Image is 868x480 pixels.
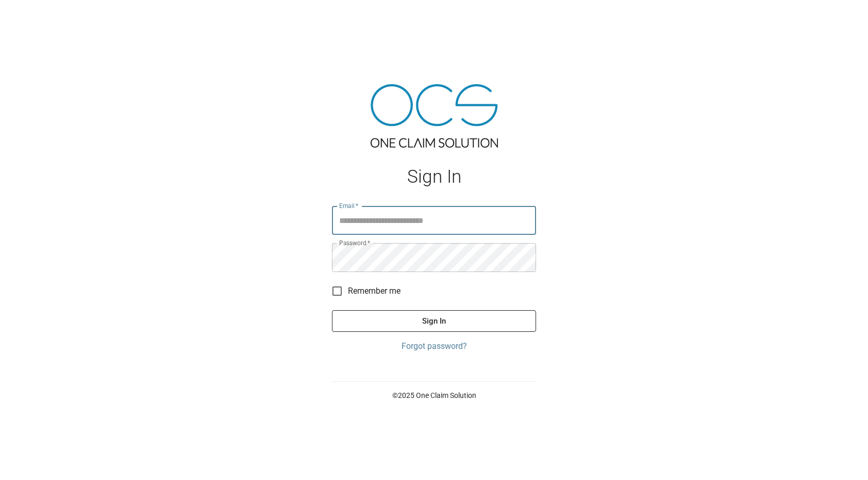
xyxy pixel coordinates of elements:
p: © 2025 One Claim Solution [332,390,536,401]
h1: Sign In [332,166,536,187]
img: ocs-logo-white-transparent.png [12,6,54,27]
img: ocs-logo-tra.png [371,84,498,148]
a: Forgot password? [332,340,536,353]
span: Remember me [348,285,400,297]
label: Email [339,201,359,210]
label: Password [339,238,370,247]
button: Sign In [332,310,536,332]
